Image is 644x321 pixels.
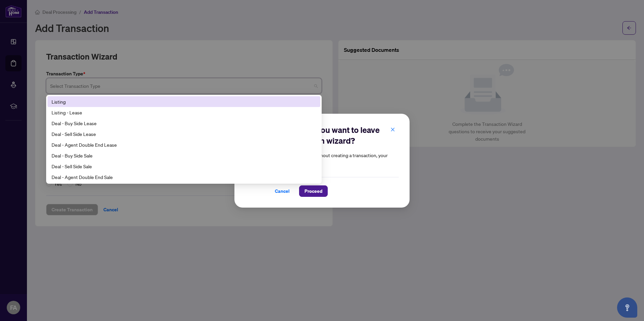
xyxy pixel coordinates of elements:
[52,152,316,159] div: Deal - Buy Side Sale
[47,150,320,161] div: Deal - Buy Side Sale
[47,107,320,118] div: Listing - Lease
[52,163,316,170] div: Deal - Sell Side Sale
[52,98,316,105] div: Listing
[269,151,399,166] article: If you leave this page without creating a transaction, your progress will be lost.
[269,185,295,197] button: Cancel
[47,118,320,129] div: Deal - Buy Side Lease
[304,186,322,197] span: Proceed
[47,172,320,182] div: Deal - Agent Double End Sale
[47,96,320,107] div: Listing
[52,173,316,181] div: Deal - Agent Double End Sale
[617,297,637,318] button: Open asap
[390,127,395,132] span: close
[47,161,320,172] div: Deal - Sell Side Sale
[275,186,290,197] span: Cancel
[269,124,399,146] h2: Are you sure you want to leave the transaction wizard?
[52,130,316,138] div: Deal - Sell Side Lease
[52,109,316,116] div: Listing - Lease
[52,119,316,127] div: Deal - Buy Side Lease
[47,129,320,139] div: Deal - Sell Side Lease
[52,141,316,148] div: Deal - Agent Double End Lease
[299,185,328,197] button: Proceed
[47,139,320,150] div: Deal - Agent Double End Lease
